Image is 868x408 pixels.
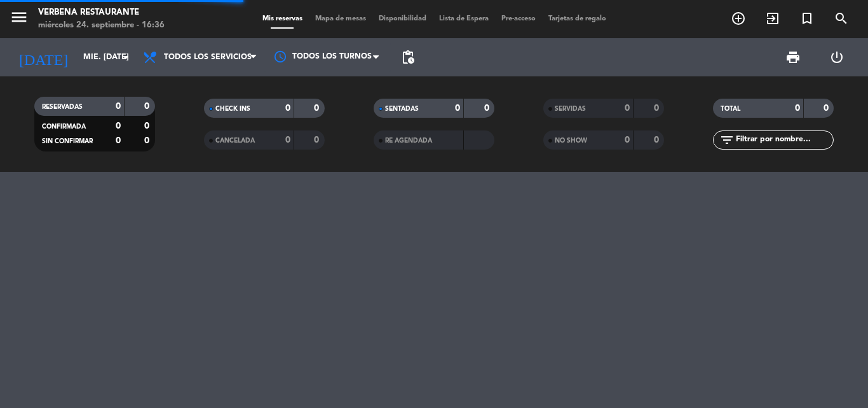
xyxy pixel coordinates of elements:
button: menu [10,8,29,31]
strong: 0 [484,104,492,113]
span: NO SHOW [555,137,587,144]
strong: 0 [625,136,630,144]
span: Todos los servicios [164,53,252,62]
strong: 0 [455,104,460,113]
strong: 0 [144,136,152,145]
strong: 0 [314,136,322,144]
strong: 0 [314,104,322,113]
strong: 0 [285,136,290,144]
i: arrow_drop_down [118,50,133,65]
span: CONFIRMADA [42,123,86,130]
input: Filtrar por nombre... [735,133,833,147]
strong: 0 [116,102,121,111]
span: SERVIDAS [555,106,586,112]
span: RE AGENDADA [385,137,432,144]
i: menu [10,8,29,27]
span: Tarjetas de regalo [542,15,613,22]
div: miércoles 24. septiembre - 16:36 [38,19,165,32]
i: add_circle_outline [731,11,746,26]
span: Mis reservas [256,15,309,22]
span: CHECK INS [215,106,250,112]
strong: 0 [625,104,630,113]
i: filter_list [719,132,735,148]
span: Disponibilidad [372,15,433,22]
strong: 0 [144,102,152,111]
span: TOTAL [721,106,740,112]
i: exit_to_app [765,11,780,26]
span: Mapa de mesas [309,15,372,22]
div: Verbena Restaurante [38,6,165,19]
i: turned_in_not [799,11,815,26]
strong: 0 [116,122,121,130]
span: SIN CONFIRMAR [42,138,93,144]
div: LOG OUT [815,38,858,76]
strong: 0 [654,104,661,113]
strong: 0 [795,104,800,113]
span: Pre-acceso [495,15,542,22]
strong: 0 [285,104,290,113]
i: search [834,11,849,26]
span: CANCELADA [215,137,255,144]
span: SENTADAS [385,106,419,112]
i: [DATE] [10,43,77,71]
strong: 0 [116,136,121,145]
i: power_settings_new [829,50,844,65]
span: Lista de Espera [433,15,495,22]
strong: 0 [144,122,152,130]
span: pending_actions [400,50,416,65]
strong: 0 [824,104,831,113]
span: RESERVADAS [42,104,83,110]
span: print [785,50,801,65]
strong: 0 [654,136,661,144]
